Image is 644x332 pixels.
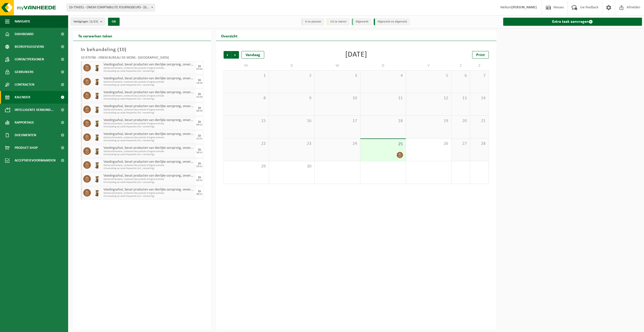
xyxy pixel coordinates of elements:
div: DI [198,79,201,82]
span: 25 [363,141,403,147]
h2: Overzicht [216,31,243,41]
img: WB-0140-HPE-BN-01 [93,161,101,169]
span: Print [476,53,485,57]
div: DI [198,148,201,151]
li: Uit te voeren [327,18,349,25]
span: Déchet alimentaire, contenant des produits d'origine animale [103,81,195,84]
span: 19 [409,118,449,124]
button: OK [108,18,120,26]
div: 25/11 [196,165,202,168]
span: 1 [226,73,266,79]
div: 21/10 [196,96,202,98]
img: WB-0140-HPE-BN-01 [93,64,101,72]
div: [DATE] [345,51,367,59]
span: 2 [272,73,312,79]
td: Z [470,61,489,70]
li: Afgewerkt en afgemeld [374,18,410,25]
div: DI [198,121,201,124]
div: DI [198,190,201,193]
td: V [406,61,452,70]
li: Afgewerkt [352,18,371,25]
div: DI [198,134,201,137]
span: Vorige [224,51,231,59]
span: 22 [226,141,266,147]
h2: Te verwerken taken [73,31,117,41]
button: Vestigingen(1/15) [71,18,105,25]
span: Déchet alimentaire, contenant des produits d'origine animale [103,67,195,70]
div: DI [198,65,201,68]
img: WB-0140-HPE-BN-01 [93,120,101,127]
span: 14 [473,96,486,101]
span: Voedingsafval, bevat producten van dierlijke oorsprong, onverpakt, categorie 3 [103,118,195,122]
span: 28 [473,141,486,147]
span: 29 [226,164,266,169]
div: DI [198,162,201,165]
span: 10 [317,96,358,101]
span: Déchet alimentaire, contenant des produits d'origine animale [103,178,195,181]
span: Omwisseling op vaste frequentie (incl. verwerking) [103,139,195,142]
span: Voedingsafval, bevat producten van dierlijke oorsprong, onverpakt, categorie 3 [103,132,195,136]
img: WB-0140-HPE-BN-01 [93,133,101,141]
span: 3 [317,73,358,79]
span: Acceptatievoorwaarden [15,154,56,167]
span: Contactpersonen [15,53,44,66]
span: 27 [454,141,467,147]
span: Navigatie [15,15,30,28]
div: 18/11 [196,151,202,154]
span: Omwisseling op vaste frequentie (incl. verwerking) [103,70,195,73]
img: WB-0140-HPE-BN-01 [93,147,101,155]
div: DI [198,107,201,110]
div: DI [198,93,201,96]
div: 28/10 [196,110,202,112]
span: Volgende [231,51,239,59]
span: Voedingsafval, bevat producten van dierlijke oorsprong, onverpakt, categorie 3 [103,77,195,81]
span: Bedrijfsgegevens [15,40,44,53]
td: W [315,61,360,70]
span: 6 [454,73,467,79]
div: 11/11 [196,137,202,140]
span: Omwisseling op vaste frequentie (incl. verwerking) [103,98,195,101]
span: 18 [363,118,403,124]
span: 7 [473,73,486,79]
strong: [PERSON_NAME] [512,6,537,9]
img: WB-0140-HPE-BN-01 [93,92,101,99]
span: Omwisseling op vaste frequentie (incl. verwerking) [103,195,195,198]
td: D [269,61,315,70]
span: 24 [317,141,358,147]
td: M [224,61,269,70]
span: 17 [317,118,358,124]
span: 5 [409,73,449,79]
img: WB-0140-HPE-BN-01 [93,189,101,197]
span: 21 [473,118,486,124]
span: Omwisseling op vaste frequentie (incl. verwerking) [103,153,195,156]
span: Voedingsafval, bevat producten van dierlijke oorsprong, onverpakt, categorie 3 [103,188,195,192]
td: Z [451,61,470,70]
span: Déchet alimentaire, contenant des produits d'origine animale [103,164,195,167]
div: 04/11 [196,124,202,126]
span: Déchet alimentaire, contenant des produits d'origine animale [103,136,195,139]
div: 07/10 [196,68,202,70]
img: WB-0140-HPE-BN-01 [93,78,101,85]
h3: In behandeling ( ) [81,46,203,54]
span: Intelligente verbond... [15,104,54,116]
span: Voedingsafval, bevat producten van dierlijke oorsprong, onverpakt, categorie 3 [103,174,195,178]
span: Omwisseling op vaste frequentie (incl. verwerking) [103,167,195,170]
span: Omwisseling op vaste frequentie (incl. verwerking) [103,125,195,128]
span: Omwisseling op vaste frequentie (incl. verwerking) [103,181,195,184]
span: 4 [363,73,403,79]
span: Déchet alimentaire, contenant des produits d'origine animale [103,108,195,111]
span: 16 [272,118,312,124]
span: Voedingsafval, bevat producten van dierlijke oorsprong, onverpakt, categorie 3 [103,146,195,150]
span: 8 [226,96,266,101]
span: 13 [454,96,467,101]
span: 10-754351 - ONEM COMPTABILITE FOURNISSEURS - BRUXELLES [67,4,155,11]
span: 15 [226,118,266,124]
div: DI [198,176,201,179]
span: Vestigingen [73,18,98,26]
span: Omwisseling op vaste frequentie (incl. verwerking) [103,84,195,87]
span: Voedingsafval, bevat producten van dierlijke oorsprong, onverpakt, categorie 3 [103,90,195,94]
span: Omwisseling op vaste frequentie (incl. verwerking) [103,111,195,114]
span: 26 [409,141,449,147]
div: 02/12 [196,179,202,182]
span: Documenten [15,129,36,141]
